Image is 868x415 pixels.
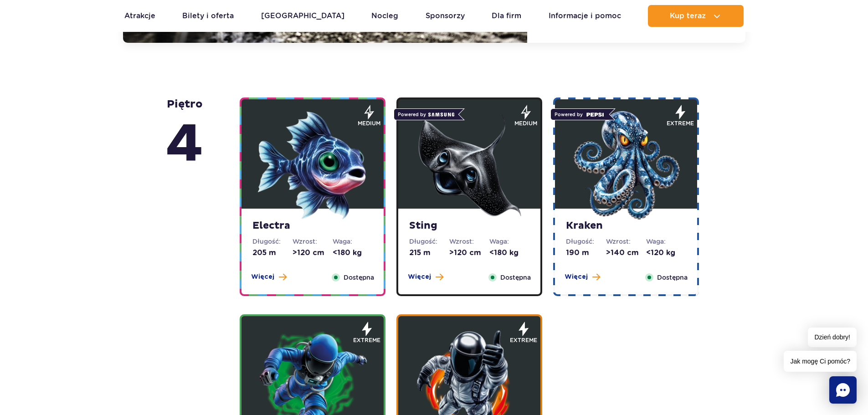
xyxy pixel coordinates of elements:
dt: Długość: [409,237,449,246]
a: Informacje i pomoc [549,5,621,27]
span: Powered by [550,108,609,120]
span: Jak mogę Ci pomóc? [784,351,857,372]
span: extreme [510,336,537,344]
dt: Waga: [646,237,686,246]
span: Dostępna [657,272,688,282]
dt: Waga: [333,237,373,246]
dt: Długość: [566,237,606,246]
a: Nocleg [371,5,398,27]
dd: >120 cm [449,248,489,258]
a: Atrakcje [124,5,155,27]
button: Więcej [565,272,600,282]
dt: Wzrost: [449,237,489,246]
span: Kup teraz [670,12,706,20]
button: Więcej [408,272,443,282]
img: 683e9df96f1c7957131151.png [571,111,681,220]
span: Dzień dobry! [808,328,857,347]
dd: <180 kg [489,248,529,258]
dd: 205 m [252,248,293,258]
a: Dla firm [492,5,521,27]
dd: >120 cm [293,248,333,258]
span: Więcej [408,272,431,282]
span: Więcej [565,272,588,282]
span: 4 [166,111,203,179]
span: medium [514,119,537,128]
dd: >140 cm [606,248,646,258]
span: Dostępna [344,272,374,282]
dd: <120 kg [646,248,686,258]
dd: 190 m [566,248,606,258]
dt: Wzrost: [606,237,646,246]
dt: Długość: [252,237,293,246]
span: extreme [667,119,694,128]
button: Więcej [251,272,287,282]
a: Sponsorzy [426,5,465,27]
strong: Sting [409,220,529,232]
strong: piętro [166,97,203,179]
dd: 215 m [409,248,449,258]
button: Kup teraz [648,5,744,27]
div: Chat [829,376,857,404]
span: extreme [353,336,380,344]
dd: <180 kg [333,248,373,258]
dt: Waga: [489,237,529,246]
span: Dostępna [500,272,531,282]
span: Więcej [251,272,274,282]
a: [GEOGRAPHIC_DATA] [261,5,344,27]
span: medium [358,119,380,128]
a: Bilety i oferta [182,5,234,27]
span: Powered by [394,108,458,120]
img: 683e9dd6f19b1268161416.png [415,111,524,220]
strong: Electra [252,220,373,232]
strong: Kraken [566,220,686,232]
img: 683e9dc030483830179588.png [258,111,367,220]
dt: Wzrost: [293,237,333,246]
